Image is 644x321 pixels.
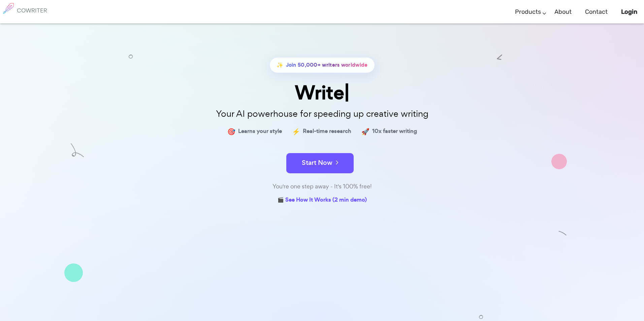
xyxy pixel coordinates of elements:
a: About [554,2,572,22]
span: 10x faster writing [372,127,417,136]
img: shape [64,263,83,282]
img: shape [479,315,483,319]
div: Write [154,83,490,102]
img: shape [551,154,567,169]
img: shape [497,54,502,60]
div: You're one step away - It's 100% free! [154,182,490,191]
p: Your AI powerhouse for speeding up creative writing [154,107,490,121]
span: ✨ [277,60,283,70]
span: 🎯 [227,127,235,136]
img: shape [129,54,133,58]
span: ⚡ [292,127,300,136]
img: shape [558,229,567,238]
span: Learns your style [238,127,282,136]
b: Login [621,8,637,15]
a: 🎬 See How It Works (2 min demo) [278,195,367,206]
a: Contact [585,2,608,22]
button: Start Now [286,153,354,173]
a: Products [515,2,541,22]
span: Join 50,000+ writers worldwide [286,60,368,70]
a: Login [621,2,637,22]
h6: COWRITER [17,7,47,13]
span: Real-time research [303,127,351,136]
img: shape [71,144,84,157]
span: 🚀 [361,127,369,136]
